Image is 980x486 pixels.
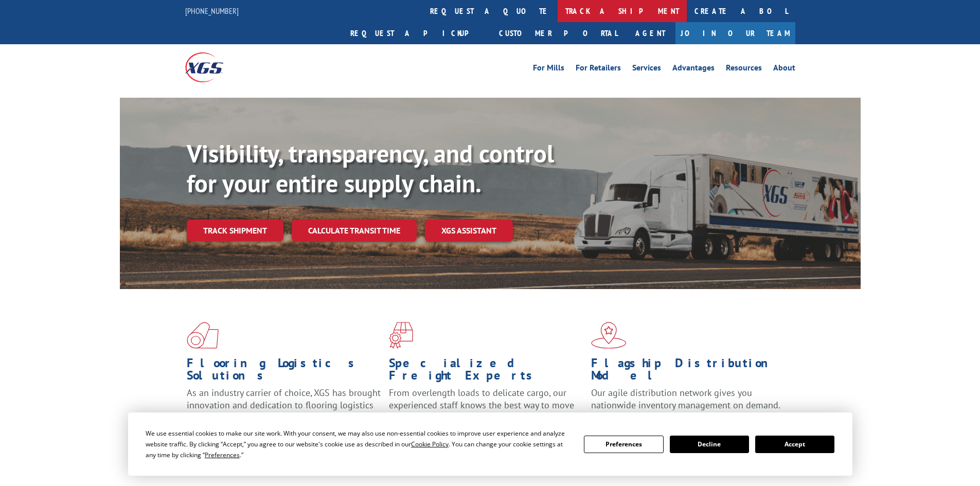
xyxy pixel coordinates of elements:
a: About [773,64,795,75]
button: Accept [755,436,834,453]
a: Calculate transit time [292,220,417,242]
a: Resources [726,64,762,75]
h1: Flagship Distribution Model [591,357,786,387]
h1: Specialized Freight Experts [389,357,583,387]
b: Visibility, transparency, and control for your entire supply chain. [187,137,554,199]
a: Customer Portal [491,22,625,44]
button: Decline [670,436,749,453]
a: Track shipment [187,220,283,241]
img: xgs-icon-total-supply-chain-intelligence-red [187,322,219,349]
a: Join Our Team [675,22,795,44]
a: Request a pickup [343,22,491,44]
img: xgs-icon-focused-on-flooring-red [389,322,413,349]
a: Agent [625,22,675,44]
h1: Flooring Logistics Solutions [187,357,381,387]
span: As an industry carrier of choice, XGS has brought innovation and dedication to flooring logistics... [187,387,381,423]
div: Cookie Consent Prompt [128,412,852,476]
p: From overlength loads to delicate cargo, our experienced staff knows the best way to move your fr... [389,387,583,433]
button: Preferences [584,436,663,453]
a: [PHONE_NUMBER] [185,6,239,16]
a: XGS ASSISTANT [425,220,513,242]
a: For Mills [533,64,564,75]
a: Advantages [672,64,715,75]
a: For Retailers [576,64,621,75]
span: Preferences [205,451,240,459]
span: Cookie Policy [411,440,449,448]
div: We use essential cookies to make our site work. With your consent, we may also use non-essential ... [146,428,572,460]
a: Services [632,64,661,75]
span: Our agile distribution network gives you nationwide inventory management on demand. [591,387,780,411]
img: xgs-icon-flagship-distribution-model-red [591,322,627,349]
